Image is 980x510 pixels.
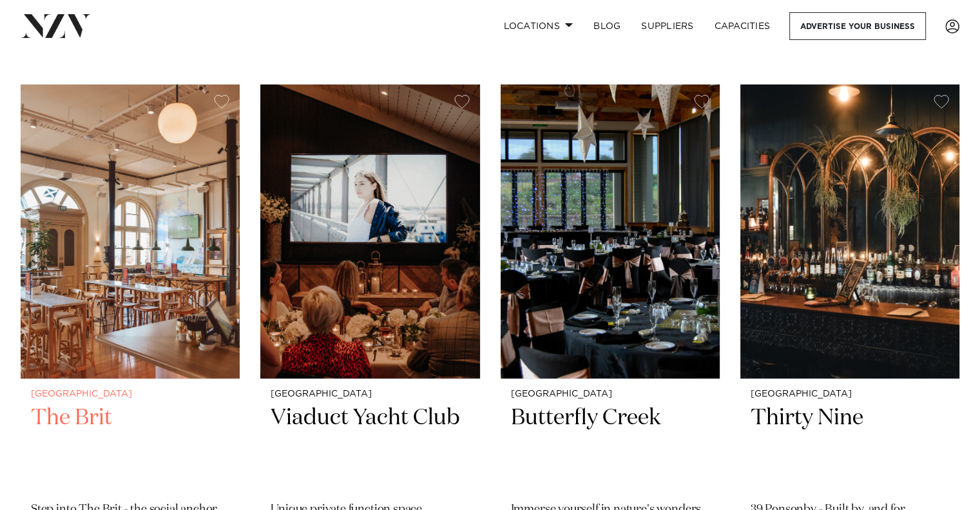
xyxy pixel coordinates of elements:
small: [GEOGRAPHIC_DATA] [31,389,229,399]
h2: The Brit [31,404,229,491]
h2: Thirty Nine [751,404,949,491]
a: Locations [493,12,583,40]
img: nzv-logo.png [21,14,91,37]
small: [GEOGRAPHIC_DATA] [271,389,469,399]
a: BLOG [583,12,631,40]
a: Capacities [704,12,781,40]
a: Advertise your business [789,12,926,40]
small: [GEOGRAPHIC_DATA] [751,389,949,399]
a: SUPPLIERS [631,12,704,40]
h2: Viaduct Yacht Club [271,404,469,491]
small: [GEOGRAPHIC_DATA] [511,389,709,399]
h2: Butterfly Creek [511,404,709,491]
